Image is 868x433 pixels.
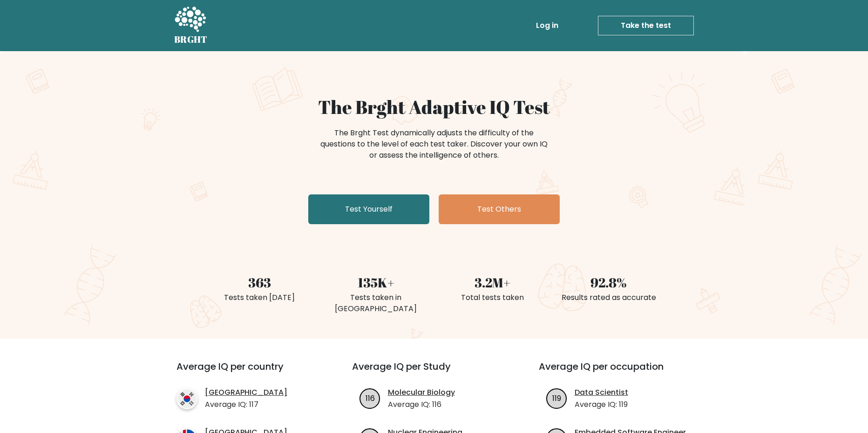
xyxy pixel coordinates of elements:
[323,273,428,292] div: 135K+
[207,96,661,118] h1: The Brght Adaptive IQ Test
[539,361,703,383] h3: Average IQ per occupation
[176,361,319,383] h3: Average IQ per country
[205,387,287,398] a: [GEOGRAPHIC_DATA]
[318,127,550,161] div: The Brght Test dynamically adjusts the difficulty of the questions to the level of each test take...
[440,273,545,292] div: 3.2M+
[207,292,312,303] div: Tests taken [DATE]
[176,388,197,409] img: country
[205,399,287,410] p: Average IQ: 117
[174,34,208,45] h5: BRGHT
[598,16,694,35] a: Take the test
[556,292,661,303] div: Results rated as accurate
[575,387,628,398] a: Data Scientist
[532,16,562,35] a: Log in
[440,292,545,303] div: Total tests taken
[388,399,455,410] p: Average IQ: 116
[388,387,455,398] a: Molecular Biology
[575,399,628,410] p: Average IQ: 119
[174,4,208,47] a: BRGHT
[365,393,374,403] text: 116
[556,273,661,292] div: 92.8%
[439,194,560,224] a: Test Others
[207,273,312,292] div: 363
[308,194,429,224] a: Test Yourself
[552,393,561,403] text: 119
[352,361,516,383] h3: Average IQ per Study
[323,292,428,314] div: Tests taken in [GEOGRAPHIC_DATA]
